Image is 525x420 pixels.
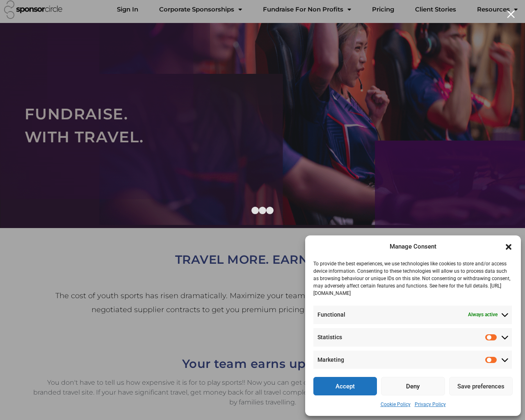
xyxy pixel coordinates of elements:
a: Privacy Policy [415,399,446,410]
div: Close dialogue [504,243,513,251]
a: Cookie Policy [381,399,411,410]
span: Statistics [317,332,342,342]
summary: Marketing [313,351,512,369]
div: Manage Consent [390,242,436,252]
span: Functional [317,310,345,320]
span: Always active [468,310,498,320]
iframe: Select a Date & Time - Calendly [57,66,468,354]
button: Deny [381,377,445,395]
span: Marketing [317,355,344,365]
button: Save preferences [449,377,513,395]
summary: Statistics [313,328,512,347]
p: To provide the best experiences, we use technologies like cookies to store and/or access device i... [313,260,512,297]
button: Accept [313,377,377,395]
summary: Functional Always active [313,306,512,324]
